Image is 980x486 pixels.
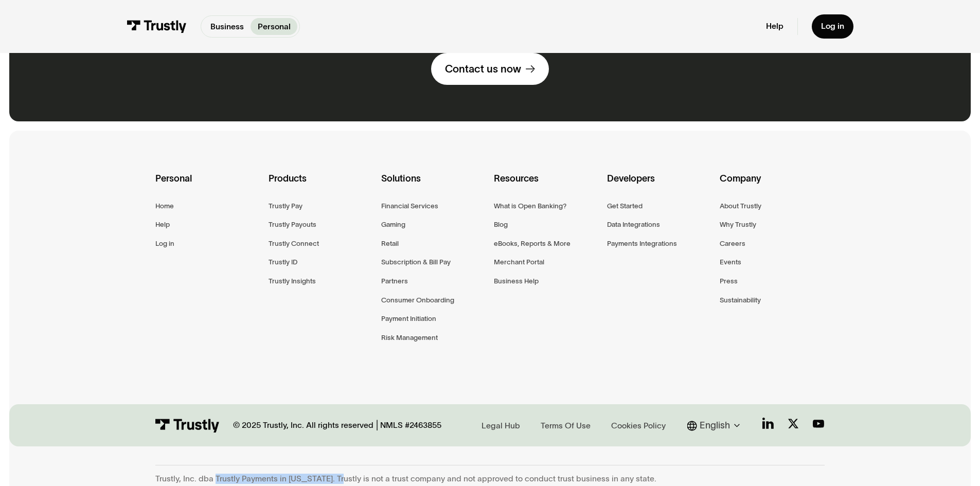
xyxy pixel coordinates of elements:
[269,238,319,249] a: Trustly Connect
[607,171,711,200] div: Developers
[381,219,405,230] a: Gaming
[381,200,438,212] a: Financial Services
[720,294,761,306] a: Sustainability
[821,21,844,31] div: Log in
[431,53,549,85] a: Contact us now
[720,275,738,287] a: Press
[687,419,744,433] div: English
[607,200,643,212] a: Get Started
[233,420,373,430] div: © 2025 Trustly, Inc. All rights reserved
[381,275,408,287] a: Partners
[381,294,454,306] a: Consumer Onboarding
[494,238,571,249] a: eBooks, Reports & More
[812,14,853,39] a: Log in
[720,200,761,212] a: About Trustly
[482,420,520,431] div: Legal Hub
[611,420,666,431] div: Cookies Policy
[155,474,824,484] div: Trustly, Inc. dba Trustly Payments in [US_STATE]. Trustly is not a trust company and not approved...
[381,332,438,344] a: Risk Management
[720,219,756,230] a: Why Trustly
[494,256,544,268] a: Merchant Portal
[766,21,783,31] a: Help
[381,313,436,325] a: Payment Initiation
[127,20,187,33] img: Trustly Logo
[608,418,669,433] a: Cookies Policy
[155,238,174,249] a: Log in
[269,256,297,268] a: Trustly ID
[155,219,170,230] a: Help
[537,418,594,433] a: Terms Of Use
[494,275,539,287] a: Business Help
[155,171,260,200] div: Personal
[381,238,399,249] a: Retail
[700,419,730,433] div: English
[478,418,523,433] a: Legal Hub
[720,256,741,268] a: Events
[269,200,302,212] a: Trustly Pay
[376,419,378,433] div: |
[494,219,508,230] a: Blog
[251,18,297,35] a: Personal
[720,238,745,249] a: Careers
[381,171,486,200] div: Solutions
[445,62,521,76] div: Contact us now
[203,18,251,35] a: Business
[210,21,244,33] p: Business
[155,419,219,433] img: Trustly Logo
[381,256,451,268] a: Subscription & Bill Pay
[720,171,824,200] div: Company
[258,21,291,33] p: Personal
[155,200,174,212] a: Home
[269,275,316,287] a: Trustly Insights
[269,171,373,200] div: Products
[494,171,598,200] div: Resources
[607,219,660,230] a: Data Integrations
[607,238,677,249] a: Payments Integrations
[541,420,591,431] div: Terms Of Use
[380,420,441,430] div: NMLS #2463855
[269,219,316,230] a: Trustly Payouts
[494,200,566,212] a: What is Open Banking?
